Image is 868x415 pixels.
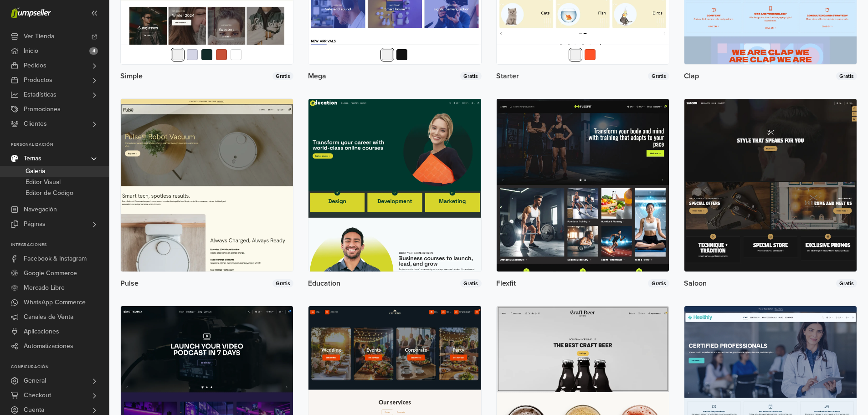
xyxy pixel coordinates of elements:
[272,279,293,287] span: Gratis
[496,72,519,80] span: Starter
[24,87,56,102] span: Estadísticas
[24,374,46,388] span: General
[382,49,393,60] button: Default
[11,142,109,148] p: Personalización
[648,72,669,80] span: Gratis
[231,49,241,60] button: Lite
[24,202,57,217] span: Navegación
[24,281,65,295] span: Mercado Libre
[460,279,481,287] span: Gratis
[496,280,516,287] span: Flexfit
[684,72,699,80] span: Clap
[24,44,38,58] span: Inicio
[24,73,52,87] span: Productos
[11,364,109,370] p: Configuración
[272,72,293,80] span: Gratis
[836,72,857,80] span: Gratis
[24,388,51,403] span: Checkout
[120,280,139,287] span: Pulse
[201,49,212,60] button: Green
[24,151,41,166] span: Temas
[684,280,707,287] span: Saloon
[121,99,293,271] img: Ver más detalles del tema Pulse.
[11,242,109,248] p: Integraciones
[187,49,198,60] button: Light
[684,99,857,271] img: Ver más detalles del tema Saloon.
[308,72,326,80] span: Mega
[216,49,227,60] button: Ruby
[497,99,669,271] img: Ver más detalles del tema Flexfit.
[648,279,669,287] span: Gratis
[24,324,59,339] span: Aplicaciones
[172,49,183,60] button: Default
[24,295,86,310] span: WhatsApp Commerce
[24,29,54,44] span: Ver Tienda
[460,72,481,80] span: Gratis
[836,279,857,287] span: Gratis
[24,117,47,131] span: Clientes
[89,47,98,55] span: 4
[120,72,143,80] span: Simple
[26,166,45,177] span: Galería
[24,217,46,231] span: Páginas
[24,266,77,281] span: Google Commerce
[24,251,87,266] span: Facebook & Instagram
[24,58,46,73] span: Pedidos
[570,49,581,60] button: Default
[396,49,407,60] button: Dark
[308,99,481,271] img: Ver más detalles del tema Education.
[26,188,73,199] span: Editor de Código
[24,339,73,354] span: Automatizaciones
[24,102,61,117] span: Promociones
[24,310,73,324] span: Canales de Venta
[26,177,61,188] span: Editor Visual
[585,49,596,60] button: Ember
[308,280,340,287] span: Education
